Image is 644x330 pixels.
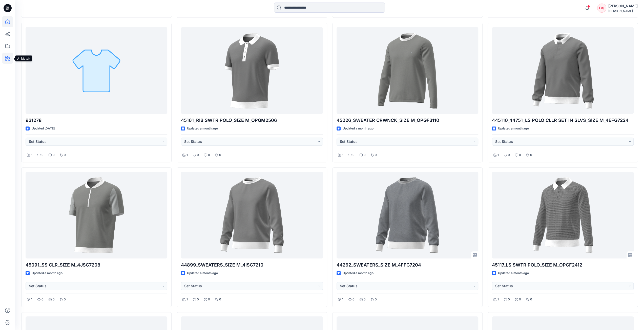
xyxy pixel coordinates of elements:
p: 0 [530,152,532,158]
a: 45161_RIB SWTR POLO_SIZE M_OPGM2506 [181,27,323,114]
p: 0 [375,297,377,302]
p: 0 [352,297,355,302]
a: 44899_SWEATERS_SIZE M_4ISG7210 [181,172,323,258]
p: 0 [508,152,510,158]
a: 45026_SWEATER CRWNCK_SIZE M_OPGF3110 [337,27,478,114]
a: 45117_LS SWTR POLO_SIZE M_OPGF2412 [492,172,634,258]
a: 44262_SWEATERS_SIZE M_4FFG7204 [337,172,478,258]
p: Updated a month ago [343,126,373,131]
p: Updated a month ago [498,271,529,276]
p: 44899_SWEATERS_SIZE M_4ISG7210 [181,261,323,269]
div: [PERSON_NAME] [608,9,638,13]
p: 0 [364,152,366,158]
p: Updated a month ago [187,271,218,276]
p: 0 [375,152,377,158]
p: 1 [31,297,32,302]
p: 445110_44751_LS POLO CLLR SET IN SLVS_SIZE M_4EFG7224 [492,117,634,124]
p: 0 [519,297,521,302]
p: 0 [53,297,55,302]
p: 0 [41,297,44,302]
p: Updated [DATE] [32,126,55,131]
p: Updated a month ago [343,271,373,276]
p: 1 [186,152,188,158]
p: 1 [186,297,188,302]
p: 0 [219,152,221,158]
p: 0 [197,152,199,158]
p: 0 [352,152,355,158]
p: 0 [53,152,55,158]
p: 0 [219,297,221,302]
p: Updated a month ago [32,271,63,276]
p: 0 [519,152,521,158]
a: 45091_SS CLR_SIZE M_4JSG7208 [26,172,167,258]
p: 45091_SS CLR_SIZE M_4JSG7208 [26,261,167,269]
p: 0 [508,297,510,302]
p: Updated a month ago [187,126,218,131]
p: 0 [64,152,66,158]
p: 1 [342,152,343,158]
a: 445110_44751_LS POLO CLLR SET IN SLVS_SIZE M_4EFG7224 [492,27,634,114]
p: 0 [197,297,199,302]
p: 0 [208,297,210,302]
p: Updated a month ago [498,126,529,131]
p: 1 [497,152,499,158]
p: 45117_LS SWTR POLO_SIZE M_OPGF2412 [492,261,634,269]
a: 921278 [26,27,167,114]
p: 44262_SWEATERS_SIZE M_4FFG7204 [337,261,478,269]
p: 1 [31,152,32,158]
p: 45026_SWEATER CRWNCK_SIZE M_OPGF3110 [337,117,478,124]
p: 0 [41,152,44,158]
p: 921278 [26,117,167,124]
p: 45161_RIB SWTR POLO_SIZE M_OPGM2506 [181,117,323,124]
p: 1 [497,297,499,302]
p: 0 [530,297,532,302]
p: 1 [342,297,343,302]
div: DG [597,4,606,13]
p: 0 [64,297,66,302]
p: 0 [208,152,210,158]
p: 0 [364,297,366,302]
div: [PERSON_NAME] [608,3,638,9]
